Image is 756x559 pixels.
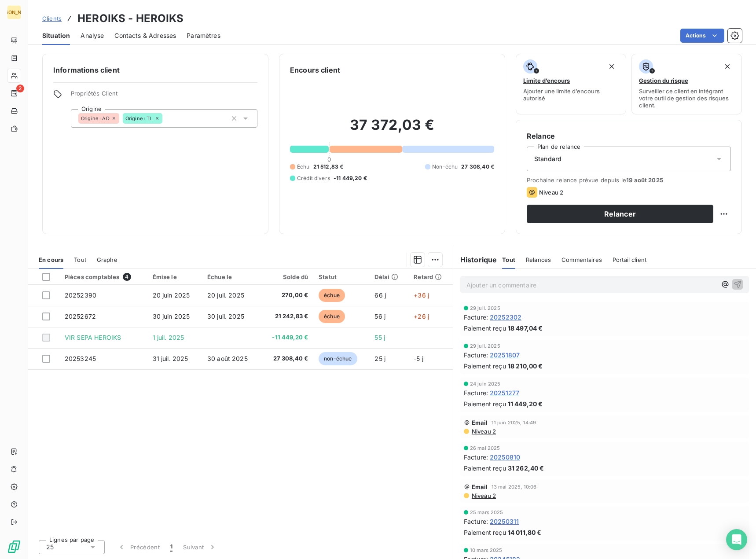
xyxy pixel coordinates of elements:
span: 24 juin 2025 [470,381,501,386]
button: Limite d’encoursAjouter une limite d’encours autorisé [516,54,626,114]
span: Niveau 2 [471,428,496,435]
span: 25 mars 2025 [470,510,503,515]
span: En cours [39,256,63,263]
span: 19 août 2025 [626,177,663,184]
span: 18 210,00 € [508,361,543,371]
span: Limite d’encours [523,77,570,84]
span: 2 [16,85,24,92]
button: Relancer [527,205,713,223]
div: Open Intercom Messenger [726,529,747,550]
span: Paramètres [187,31,220,40]
span: 29 juil. 2025 [470,343,500,349]
span: 20250810 [490,452,520,462]
span: 10 mars 2025 [470,548,503,553]
div: Délai [374,273,403,280]
div: [PERSON_NAME] [7,5,21,19]
span: Facture : [464,350,488,360]
span: 30 juil. 2025 [207,313,244,320]
img: Logo LeanPay [7,540,21,554]
span: 55 j [374,334,385,341]
span: 20 juin 2025 [153,291,190,299]
span: Non-échu [432,163,458,171]
div: Statut [319,273,364,280]
button: Suivant [178,538,222,556]
span: 4 [123,273,131,281]
span: Paiement reçu [464,324,506,333]
button: Gestion du risqueSurveiller ce client en intégrant votre outil de gestion des risques client. [631,54,742,114]
h6: Encours client [290,65,340,75]
div: Échue le [207,273,255,280]
h2: 37 372,03 € [290,116,494,143]
span: Gestion du risque [639,77,688,84]
span: échue [319,289,345,302]
button: Précédent [112,538,165,556]
span: Facture : [464,313,488,322]
span: 21 512,83 € [313,163,344,171]
span: 11 juin 2025, 14:49 [492,420,536,425]
span: 14 011,80 € [508,528,542,537]
h3: HEROIKS - HEROIKS [77,11,184,26]
span: Origine : TL [125,116,153,121]
span: Surveiller ce client en intégrant votre outil de gestion des risques client. [639,88,734,109]
a: Clients [42,14,62,23]
span: -5 j [414,355,423,362]
span: 29 juil. 2025 [470,305,500,311]
span: Graphe [97,256,117,263]
span: 20251277 [490,388,519,397]
span: Origine : AD [81,116,110,121]
span: Situation [42,31,70,40]
span: 13 mai 2025, 10:06 [492,484,537,489]
input: Ajouter une valeur [162,114,169,122]
span: 20 juil. 2025 [207,291,244,299]
span: 26 mai 2025 [470,445,500,451]
button: Actions [680,29,724,43]
span: 25 j [374,355,385,362]
span: Paiement reçu [464,361,506,371]
div: Retard [414,273,448,280]
span: non-échue [319,352,357,365]
h6: Relance [527,131,731,141]
span: échue [319,310,345,323]
span: 27 308,40 € [461,163,494,171]
span: 0 [327,156,331,163]
span: 27 308,40 € [265,354,308,363]
span: 30 août 2025 [207,355,248,362]
span: 56 j [374,313,385,320]
span: Contacts & Adresses [114,31,176,40]
span: +36 j [414,291,429,299]
span: Ajouter une limite d’encours autorisé [523,88,619,102]
span: Standard [534,154,561,163]
span: Email [472,419,488,426]
span: 270,00 € [265,291,308,300]
span: VIR SEPA HEROIKS [65,334,121,341]
span: 21 242,83 € [265,312,308,321]
span: Crédit divers [297,174,330,182]
span: Prochaine relance prévue depuis le [527,177,731,184]
span: Tout [502,256,515,263]
span: 20252672 [65,313,96,320]
span: 31 262,40 € [508,463,544,473]
span: Propriétés Client [71,90,257,102]
span: 66 j [374,291,386,299]
span: -11 449,20 € [265,333,308,342]
span: Paiement reçu [464,463,506,473]
h6: Historique [453,254,497,265]
span: Niveau 2 [471,492,496,499]
span: Facture : [464,517,488,526]
span: Commentaires [561,256,602,263]
h6: Informations client [53,65,257,75]
span: 1 juil. 2025 [153,334,184,341]
span: 20250311 [490,517,519,526]
span: Facture : [464,452,488,462]
span: 25 [46,543,54,552]
span: 20252390 [65,291,96,299]
span: Paiement reçu [464,399,506,408]
span: 20253245 [65,355,96,362]
span: 20251807 [490,350,520,360]
button: 1 [165,538,178,556]
span: Email [472,483,488,490]
span: -11 449,20 € [334,174,367,182]
div: Pièces comptables [65,273,142,281]
span: Niveau 2 [539,189,563,196]
span: 20252302 [490,313,521,322]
